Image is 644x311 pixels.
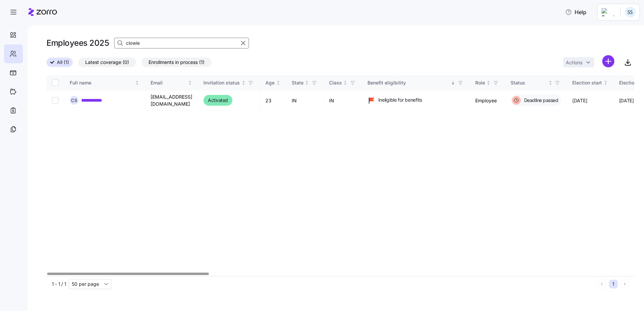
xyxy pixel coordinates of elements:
div: Role [475,79,485,87]
div: Class [329,79,342,87]
div: Not sorted [241,80,246,85]
div: Age [265,79,275,87]
div: Status [511,79,547,87]
span: All (1) [57,58,69,67]
div: Not sorted [276,80,281,85]
div: Full name [70,79,134,87]
span: [DATE] [619,97,634,104]
div: Not sorted [603,80,608,85]
th: RoleNot sorted [470,75,505,91]
div: Not sorted [486,80,491,85]
th: AgeNot sorted [260,75,286,91]
th: StateNot sorted [286,75,324,91]
span: Latest coverage (0) [85,58,129,67]
div: Invitation status [203,79,240,87]
span: Actions [566,60,582,65]
div: Not sorted [188,80,192,85]
span: Help [565,8,586,16]
div: Benefit eligibility [367,79,450,87]
div: State [292,79,303,87]
input: Select all records [52,79,59,86]
th: Benefit eligibilitySorted descending [362,75,470,91]
img: b3a65cbeab486ed89755b86cd886e362 [625,7,636,18]
div: Election start [572,79,602,87]
span: [DATE] [572,97,587,104]
div: Email [151,79,187,87]
div: Sorted descending [451,80,455,85]
input: Select record 1 [52,97,59,104]
button: Next page [620,280,629,288]
th: Full nameNot sorted [64,75,145,91]
svg: add icon [602,55,614,67]
span: Enrollments in process (1) [149,58,204,67]
button: 1 [609,280,618,288]
td: Employee [470,91,505,111]
th: ClassNot sorted [324,75,362,91]
td: IN [324,91,362,111]
span: C S [71,98,77,103]
th: EmailNot sorted [145,75,198,91]
span: 1 - 1 / 1 [52,281,66,287]
th: Election startNot sorted [567,75,614,91]
th: Invitation statusNot sorted [198,75,260,91]
td: IN [286,91,324,111]
span: Ineligible for benefits [378,97,422,103]
h1: Employees 2025 [46,38,109,48]
td: 23 [260,91,286,111]
div: Not sorted [343,80,348,85]
img: Employer logo [602,8,615,16]
div: Not sorted [304,80,309,85]
span: Activated [208,96,228,104]
button: Actions [563,57,594,67]
th: StatusNot sorted [505,75,567,91]
button: Previous page [598,280,606,288]
input: Search Employees [114,38,249,48]
div: Not sorted [135,80,139,85]
button: Help [560,5,592,19]
td: [EMAIL_ADDRESS][DOMAIN_NAME] [145,91,198,111]
span: Deadline passed [522,97,558,104]
div: Not sorted [548,80,553,85]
